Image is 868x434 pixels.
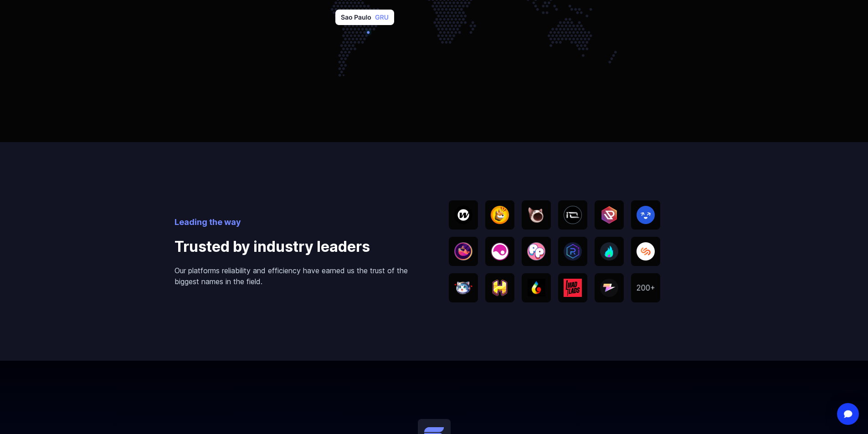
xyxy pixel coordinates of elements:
img: Whales market [454,242,473,260]
img: UpRock [600,206,618,224]
img: Zeus [600,279,618,297]
img: Turbos [527,279,545,297]
img: SEND [637,206,655,224]
img: Popcat [527,206,545,224]
div: Open Intercom Messenger [837,403,859,425]
img: Solend [637,242,655,260]
p: Leading the way [175,216,420,229]
img: Pool Party [527,242,545,260]
img: Radyum [564,242,582,260]
p: Our platforms reliability and efficiency have earned us the trust of the biggest names in the field. [175,265,420,287]
img: MadLads [564,279,582,297]
img: WEN [454,281,473,295]
img: IOnet [564,206,582,224]
img: BONK [491,206,509,224]
img: 200+ [637,285,655,291]
img: Honeyland [491,280,509,296]
img: Wornhole [454,206,473,224]
img: SolBlaze [600,242,618,260]
img: Elixir Games [491,242,509,260]
h4: Trusted by industry leaders [175,236,420,258]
